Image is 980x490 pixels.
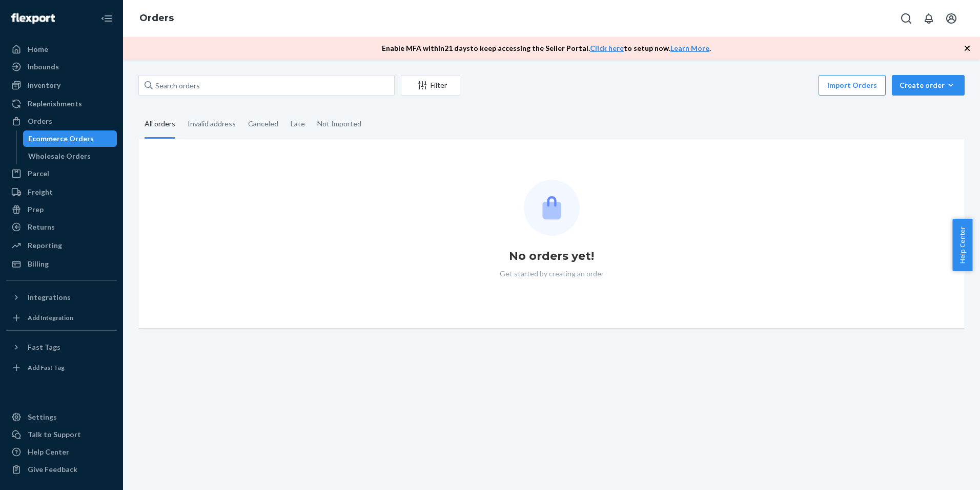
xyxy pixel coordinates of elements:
p: Get started by creating an order [500,269,604,279]
a: Billing [6,256,117,272]
div: All orders [145,110,175,139]
a: Reporting [6,237,117,254]
a: Inventory [6,77,117,93]
button: Create order [892,75,965,96]
div: Add Fast Tag [28,363,65,372]
div: Home [28,44,48,54]
div: Late [291,110,305,137]
p: Enable MFA within 21 days to keep accessing the Seller Portal. to setup now. . [382,43,711,53]
h1: No orders yet! [509,248,594,265]
button: Give Feedback [6,461,117,478]
div: Prep [28,204,44,215]
div: Replenishments [28,99,82,109]
button: Close Navigation [96,8,117,29]
a: Orders [139,12,174,24]
a: Add Fast Tag [6,360,117,376]
div: Give Feedback [28,464,77,475]
a: Settings [6,409,117,425]
div: Canceled [248,110,278,137]
div: Filter [401,80,460,90]
button: Open account menu [941,8,962,29]
div: Orders [28,116,52,126]
input: Search orders [138,75,395,96]
button: Open notifications [918,8,939,29]
div: Create order [900,80,957,90]
div: Help Center [28,447,69,457]
button: Open Search Box [896,8,916,29]
a: Freight [6,184,117,200]
a: Ecommerce Orders [23,130,117,147]
a: Add Integration [6,310,117,326]
a: Returns [6,219,117,235]
a: Learn More [670,44,709,52]
img: Flexport logo [11,13,55,24]
a: Home [6,41,117,58]
div: Not Imported [317,110,361,137]
div: Settings [28,412,57,422]
div: Invalid address [188,110,236,137]
button: Integrations [6,289,117,306]
a: Prep [6,201,117,218]
button: Import Orders [819,75,886,96]
a: Parcel [6,165,117,182]
div: Billing [28,259,49,269]
div: Add Integration [28,313,73,322]
button: Fast Tags [6,339,117,355]
div: Inventory [28,80,60,90]
div: Talk to Support [28,429,81,440]
div: Fast Tags [28,342,60,352]
button: Filter [401,75,460,96]
div: Parcel [28,168,49,179]
button: Talk to Support [6,426,117,443]
div: Reporting [28,240,62,251]
button: Help Center [952,219,972,271]
div: Freight [28,187,53,197]
div: Ecommerce Orders [28,134,94,144]
div: Inbounds [28,62,59,72]
div: Returns [28,222,55,232]
a: Orders [6,113,117,129]
a: Wholesale Orders [23,148,117,164]
a: Click here [590,44,624,52]
img: Empty list [524,180,580,236]
ol: breadcrumbs [131,4,182,33]
div: Wholesale Orders [28,151,91,161]
div: Integrations [28,292,71,303]
a: Replenishments [6,96,117,112]
a: Inbounds [6,59,117,75]
a: Help Center [6,444,117,460]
